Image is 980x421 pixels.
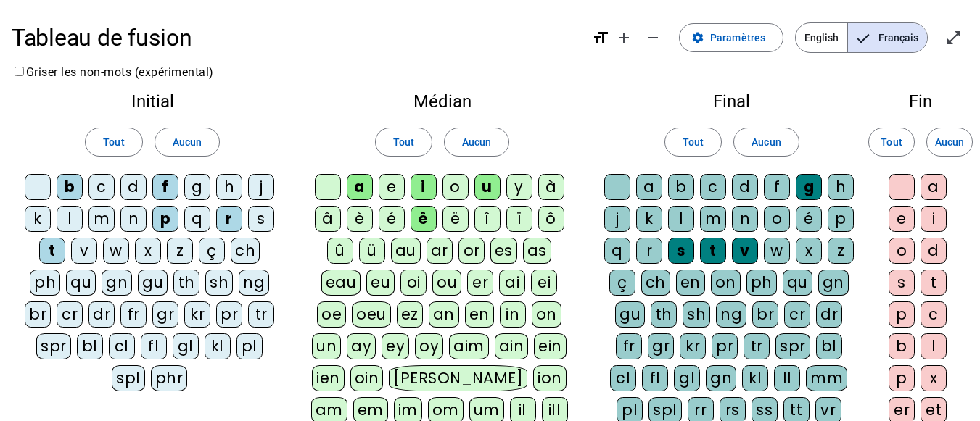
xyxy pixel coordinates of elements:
div: l [921,333,947,359]
div: kr [184,301,210,328]
div: dr [88,301,115,328]
span: Aucun [752,133,781,151]
div: en [465,301,494,328]
div: n [120,206,147,232]
div: ai [499,270,525,296]
div: o [764,206,790,232]
div: v [732,238,758,264]
div: x [796,238,822,264]
div: w [103,238,129,264]
div: d [921,238,947,264]
div: t [700,238,726,264]
div: é [796,206,822,232]
div: gu [615,301,645,328]
div: r [216,206,242,232]
button: Tout [868,128,915,157]
div: g [184,174,210,200]
div: gl [173,333,199,359]
div: kl [205,333,231,359]
div: as [523,238,551,264]
div: in [500,301,526,328]
div: cl [610,365,636,391]
div: ain [495,333,529,359]
div: sh [205,270,233,296]
div: spl [112,365,145,391]
div: b [889,333,915,359]
div: m [88,206,115,232]
div: c [921,301,947,328]
span: Aucun [462,133,491,151]
mat-icon: open_in_full [945,29,963,46]
div: mm [806,365,847,391]
div: oi [400,270,427,296]
div: j [248,174,274,200]
div: k [636,206,662,232]
div: qu [66,270,96,296]
div: gl [674,365,700,391]
h1: Tableau de fusion [12,14,580,61]
div: t [921,270,947,296]
div: ë [442,206,469,232]
div: s [668,238,694,264]
div: an [429,301,459,328]
div: ph [746,270,777,296]
div: f [152,174,178,200]
div: s [889,270,915,296]
label: Griser les non-mots (expérimental) [12,65,214,79]
button: Tout [85,128,142,157]
div: er [467,270,493,296]
div: k [25,206,51,232]
div: gu [138,270,168,296]
div: q [184,206,210,232]
button: Diminuer la taille de la police [638,23,667,52]
div: i [411,174,437,200]
input: Griser les non-mots (expérimental) [15,67,24,76]
div: y [506,174,532,200]
div: br [25,301,51,328]
div: cr [57,301,83,328]
div: ou [432,270,461,296]
div: q [604,238,630,264]
div: fl [642,365,668,391]
div: br [752,301,778,328]
div: on [711,270,741,296]
div: ar [427,238,453,264]
span: Aucun [935,133,964,151]
div: phr [151,365,188,391]
span: Aucun [173,133,202,151]
div: kr [680,333,706,359]
div: ion [533,365,567,391]
div: bl [77,333,103,359]
div: ng [239,270,269,296]
button: Entrer en plein écran [939,23,968,52]
div: gn [102,270,132,296]
div: p [889,365,915,391]
div: oy [415,333,443,359]
div: tr [744,333,770,359]
span: Tout [103,133,124,151]
div: es [490,238,517,264]
div: p [828,206,854,232]
div: v [71,238,97,264]
div: c [700,174,726,200]
div: ê [411,206,437,232]
div: j [604,206,630,232]
h2: Initial [23,93,281,110]
div: p [889,301,915,328]
div: ï [506,206,532,232]
div: f [764,174,790,200]
div: spr [775,333,810,359]
div: un [312,333,341,359]
div: oin [350,365,384,391]
div: l [668,206,694,232]
div: on [532,301,561,328]
button: Aucun [733,128,799,157]
div: i [921,206,947,232]
div: dr [816,301,842,328]
div: gn [706,365,736,391]
div: fl [141,333,167,359]
h2: Médian [305,93,579,110]
button: Aucun [155,128,220,157]
div: z [167,238,193,264]
div: ng [716,301,746,328]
